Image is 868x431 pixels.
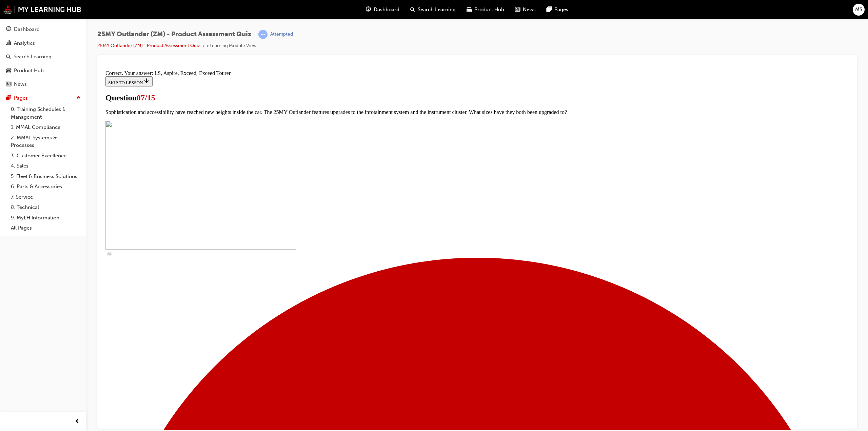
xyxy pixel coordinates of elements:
span: up-icon [76,94,81,102]
span: news-icon [515,5,520,14]
span: prev-icon [75,417,80,426]
a: 9. MyLH Information [8,213,84,223]
div: Dashboard [14,25,40,33]
span: chart-icon [6,40,11,46]
div: Correct. Your answer: LS, Aspire, Exceed, Exceed Tourer. [3,3,746,9]
img: mmal [3,5,81,14]
span: guage-icon [366,5,371,14]
a: 4. Sales [8,161,84,171]
div: Product Hub [14,67,44,75]
div: Analytics [14,39,35,47]
div: Attempted [270,31,293,38]
a: 5. Fleet & Business Solutions [8,171,84,182]
span: pages-icon [6,95,11,101]
a: News [3,78,84,91]
button: DashboardAnalyticsSearch LearningProduct HubNews [3,22,84,92]
a: 8. Technical [8,202,84,213]
span: learningRecordVerb_ATTEMPT-icon [258,30,268,39]
span: pages-icon [547,5,552,14]
a: 25MY Outlander (ZM) - Product Assessment Quiz [97,43,200,48]
span: MS [855,6,862,14]
a: 7. Service [8,192,84,202]
a: 1. MMAL Compliance [8,122,84,133]
span: car-icon [467,5,472,14]
button: MS [853,4,865,16]
a: 3. Customer Excellence [8,151,84,161]
span: guage-icon [6,26,11,33]
a: All Pages [8,223,84,233]
span: search-icon [6,54,11,60]
span: Product Hub [474,6,504,14]
span: Pages [554,6,568,14]
button: Pages [3,92,84,104]
span: News [523,6,536,14]
span: news-icon [6,81,11,87]
div: Pages [14,94,28,102]
button: SKIP TO LESSON [3,9,50,19]
span: 25MY Outlander (ZM) - Product Assessment Quiz [97,31,252,38]
a: Product Hub [3,64,84,77]
a: search-iconSearch Learning [405,3,461,17]
div: Search Learning [14,53,52,61]
li: eLearning Module View [207,42,257,50]
span: | [254,31,256,38]
a: 6. Parts & Accessories [8,181,84,192]
a: guage-iconDashboard [360,3,405,17]
a: Dashboard [3,23,84,36]
a: pages-iconPages [541,3,574,17]
a: Analytics [3,37,84,50]
span: Dashboard [374,6,399,14]
a: Search Learning [3,51,84,63]
a: 2. MMAL Systems & Processes [8,133,84,151]
span: car-icon [6,68,11,74]
div: News [14,80,27,88]
a: 0. Training Schedules & Management [8,104,84,122]
span: Search Learning [418,6,456,14]
span: SKIP TO LESSON [5,13,47,18]
a: news-iconNews [510,3,541,17]
span: search-icon [410,5,415,14]
a: car-iconProduct Hub [461,3,510,17]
